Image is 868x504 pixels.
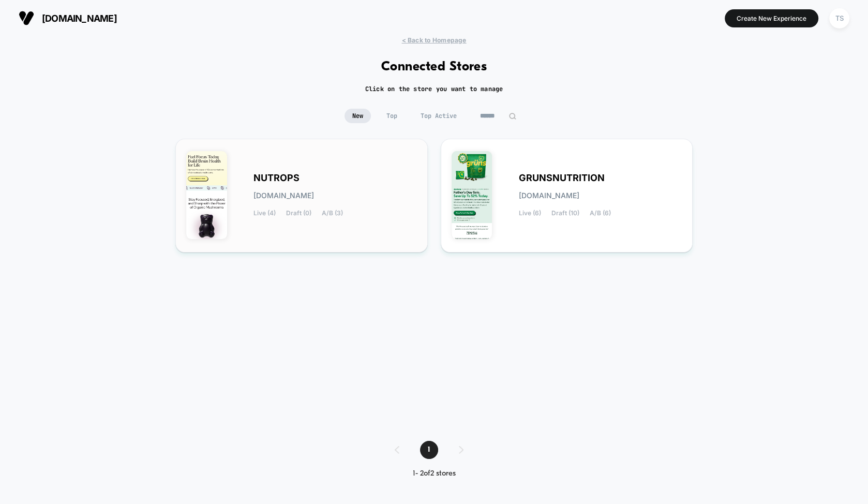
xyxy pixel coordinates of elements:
span: Live (4) [253,210,276,217]
img: Visually logo [19,10,34,26]
img: NUTROPS [186,151,227,239]
span: Live (6) [519,210,541,217]
span: Draft (0) [286,210,311,217]
img: edit [508,112,516,120]
span: 1 [420,441,438,459]
span: Top Active [413,109,465,123]
h1: Connected Stores [381,60,487,75]
span: GRUNSNUTRITION [519,174,605,182]
span: [DOMAIN_NAME] [42,13,117,24]
span: A/B (3) [322,210,343,217]
span: New [345,109,371,123]
span: [DOMAIN_NAME] [253,192,314,199]
span: A/B (6) [590,210,611,217]
span: Draft (10) [551,210,579,217]
button: TS [826,8,852,29]
span: Top [379,109,405,123]
img: GRUNSNUTRITION [452,151,492,239]
div: 1 - 2 of 2 stores [384,469,484,478]
button: [DOMAIN_NAME] [16,10,120,26]
button: Create New Experience [725,9,818,27]
h2: Click on the store you want to manage [365,85,503,93]
span: [DOMAIN_NAME] [519,192,579,199]
span: NUTROPS [253,174,300,182]
span: < Back to Homepage [401,36,466,44]
div: TS [829,8,849,28]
